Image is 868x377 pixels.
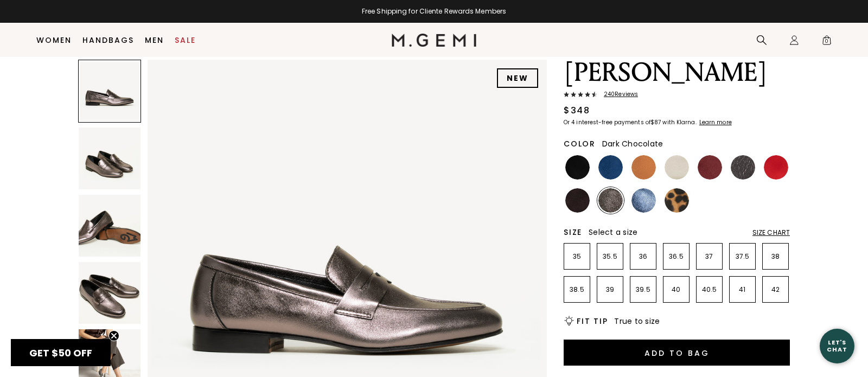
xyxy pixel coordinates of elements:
[36,36,72,44] a: Women
[821,37,832,48] span: 0
[597,91,638,98] span: 240 Review s
[564,228,582,237] h2: Size
[663,285,689,294] p: 40
[698,155,722,180] img: Burgundy
[497,68,538,88] div: NEW
[564,252,590,261] p: 35
[589,227,637,238] span: Select a size
[79,127,141,189] img: The Sacca Donna
[564,340,790,366] button: Add to Bag
[662,118,698,126] klarna-placement-style-body: with Klarna
[564,27,790,88] h1: The [PERSON_NAME]
[602,138,663,149] span: Dark Chocolate
[665,188,689,213] img: Leopard
[564,285,590,294] p: 38.5
[752,228,790,237] div: Size Chart
[597,285,623,294] p: 39
[614,316,660,327] span: True to size
[665,155,689,180] img: Light Oatmeal
[577,317,608,325] h2: Fit Tip
[565,155,590,180] img: Black
[29,346,92,360] span: GET $50 OFF
[564,104,590,117] div: $348
[598,188,623,213] img: Cocoa
[175,36,196,44] a: Sale
[630,252,656,261] p: 36
[820,339,854,353] div: Let's Chat
[763,252,788,261] p: 38
[631,188,656,213] img: Sapphire
[650,118,661,126] klarna-placement-style-amount: $87
[697,285,722,294] p: 40.5
[597,252,623,261] p: 35.5
[564,139,596,148] h2: Color
[730,285,755,294] p: 41
[564,91,790,100] a: 240Reviews
[663,252,689,261] p: 36.5
[392,34,477,47] img: M.Gemi
[630,285,656,294] p: 39.5
[699,118,732,126] klarna-placement-style-cta: Learn more
[730,252,755,261] p: 37.5
[565,188,590,213] img: Dark Chocolate
[731,155,755,180] img: Dark Gunmetal
[698,119,732,126] a: Learn more
[145,36,164,44] a: Men
[763,285,788,294] p: 42
[764,155,788,180] img: Sunset Red
[108,330,119,341] button: Close teaser
[697,252,722,261] p: 37
[631,155,656,180] img: Luggage
[82,36,134,44] a: Handbags
[79,195,141,257] img: The Sacca Donna
[598,155,623,180] img: Navy
[564,118,650,126] klarna-placement-style-body: Or 4 interest-free payments of
[11,339,111,366] div: GET $50 OFFClose teaser
[79,262,141,324] img: The Sacca Donna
